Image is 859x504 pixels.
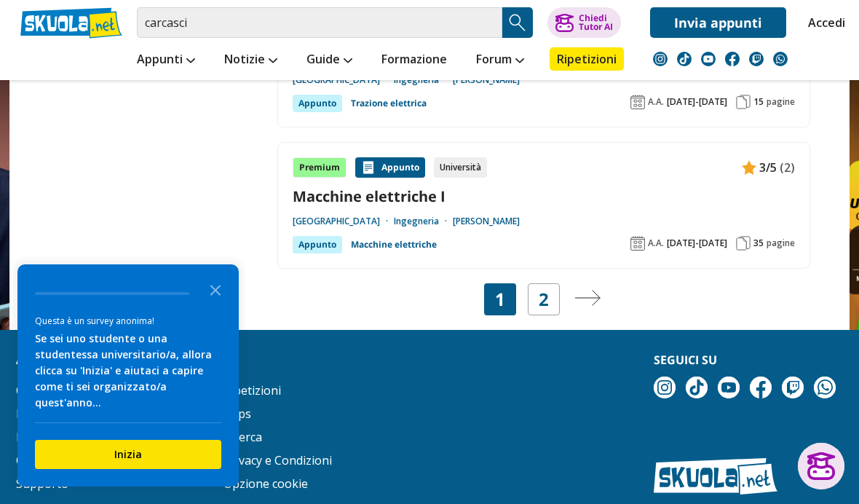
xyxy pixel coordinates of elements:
[808,7,839,38] a: Accedi
[16,352,157,368] strong: About [DOMAIN_NAME]
[434,157,487,178] div: Università
[223,382,281,398] a: Ripetizioni
[221,47,281,74] a: Notizie
[773,52,788,66] img: WhatsApp
[293,186,795,206] a: Macchine elettriche I
[650,7,786,38] a: Invia appunti
[654,352,717,368] strong: Seguici su
[17,264,239,487] div: Survey
[502,7,533,38] button: Search Button
[550,47,624,71] a: Ripetizioni
[453,216,520,227] a: [PERSON_NAME]
[35,331,221,411] div: Se sei uno studente o una studentessa universitario/a, allora clicca su 'Inizia' e aiutaci a capi...
[35,440,221,469] button: Inizia
[630,95,645,109] img: Anno accademico
[16,429,70,445] a: Pubblicità
[351,95,427,112] a: Trazione elettrica
[750,377,772,398] img: facebook
[677,52,692,66] img: tiktok
[630,236,645,251] img: Anno accademico
[701,52,716,66] img: youtube
[133,47,199,74] a: Appunti
[718,377,740,398] img: youtube
[667,237,727,249] span: [DATE]-[DATE]
[293,216,394,227] a: [GEOGRAPHIC_DATA]
[742,160,756,175] img: Appunti contenuto
[782,377,804,398] img: twitch
[16,382,69,398] a: Chi siamo
[16,406,97,422] a: Lavora con noi
[648,237,664,249] span: A.A.
[378,47,451,74] a: Formazione
[539,289,549,310] a: 2
[686,377,708,398] img: tiktok
[574,290,601,306] img: Pagina successiva
[361,160,376,175] img: Appunti contenuto
[767,237,795,249] span: pagine
[814,377,836,398] img: WhatsApp
[355,157,425,178] div: Appunto
[293,236,342,253] div: Appunto
[472,47,528,74] a: Forum
[648,96,664,108] span: A.A.
[767,96,795,108] span: pagine
[223,476,308,492] a: Opzione cookie
[201,275,230,304] button: Close the survey
[749,52,764,66] img: twitch
[753,96,764,108] span: 15
[507,12,529,34] img: Cerca appunti, riassunti o versioni
[223,429,262,445] a: Ricerca
[667,96,727,108] span: [DATE]-[DATE]
[759,158,777,177] span: 3/5
[736,95,751,109] img: Pagine
[547,7,621,38] button: ChiediTutor AI
[495,289,505,310] span: 1
[725,52,740,66] img: facebook
[35,314,221,328] div: Questa è un survey anonima!
[223,452,332,468] a: Privacy e Condizioni
[137,7,502,38] input: Cerca appunti, riassunti o versioni
[654,377,676,398] img: instagram
[277,283,810,315] nav: Navigazione pagine
[351,236,437,253] a: Macchine elettriche
[579,14,613,31] div: Chiedi Tutor AI
[654,458,777,495] img: Skuola.net
[753,237,764,249] span: 35
[394,216,453,227] a: Ingegneria
[736,236,751,251] img: Pagine
[303,47,356,74] a: Guide
[293,157,347,178] div: Premium
[780,158,795,177] span: (2)
[16,452,60,468] a: Contatti
[293,95,342,112] div: Appunto
[16,476,68,492] a: Supporto
[653,52,668,66] img: instagram
[574,289,601,310] a: Pagina successiva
